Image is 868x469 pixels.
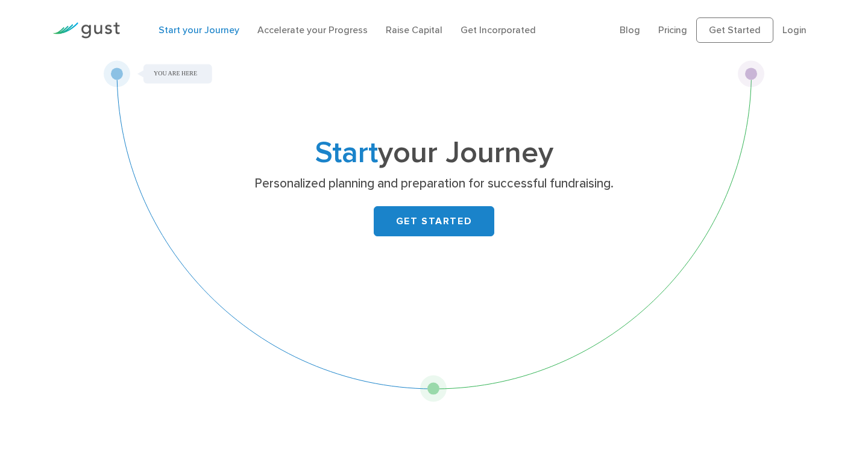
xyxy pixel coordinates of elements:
[257,24,368,36] a: Accelerate your Progress
[315,135,378,171] span: Start
[201,175,668,192] p: Personalized planning and preparation for successful fundraising.
[196,139,672,167] h1: your Journey
[696,17,773,43] a: Get Started
[461,24,536,36] a: Get Incorporated
[620,24,640,36] a: Blog
[658,24,687,36] a: Pricing
[159,24,239,36] a: Start your Journey
[52,22,120,39] img: Gust Logo
[374,206,494,236] a: GET STARTED
[782,24,807,36] a: Login
[386,24,442,36] a: Raise Capital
